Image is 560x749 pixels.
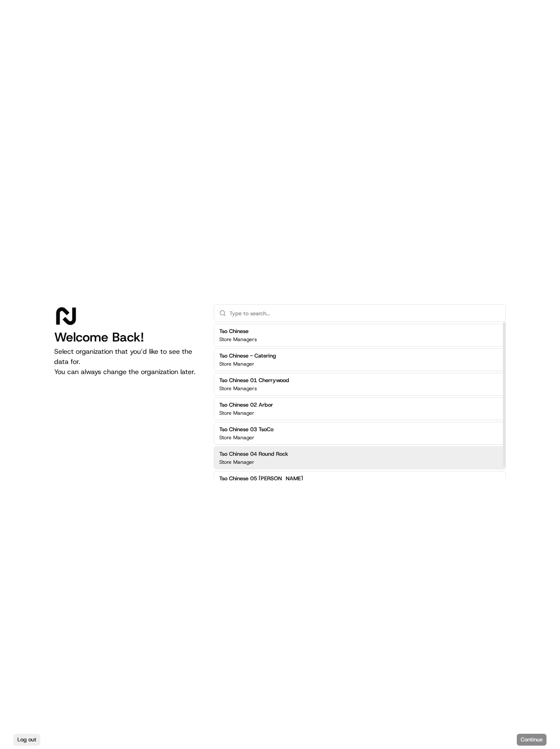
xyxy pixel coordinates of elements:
button: Log out [14,734,40,746]
h2: Tso Chinese 03 TsoCo [219,426,273,433]
p: Store Manager [219,410,254,416]
h2: Tso Chinese - Catering [219,352,276,360]
h2: Tso Chinese 05 [PERSON_NAME] [219,475,303,482]
h2: Tso Chinese 01 Cherrywood [219,377,289,384]
h2: Tso Chinese 04 Round Rock [219,450,288,458]
h1: Welcome Back! [54,330,200,345]
p: Store Managers [219,385,257,392]
p: Store Manager [219,459,254,465]
input: Type to search... [229,305,500,322]
p: Select organization that you’d like to see the data for. You can always change the organization l... [54,347,200,377]
p: Store Managers [219,336,257,343]
h2: Tso Chinese [219,328,257,335]
h2: Tso Chinese 02 Arbor [219,401,273,409]
div: Suggestions [214,322,506,496]
p: Store Manager [219,361,254,367]
p: Store Manager [219,434,254,441]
